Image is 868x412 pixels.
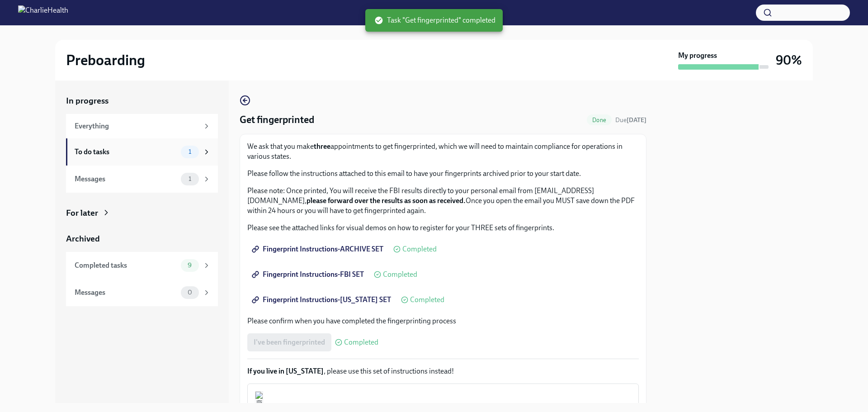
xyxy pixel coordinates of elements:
strong: My progress [678,51,717,61]
a: Everything [66,114,218,138]
a: In progress [66,95,218,107]
a: To do tasks1 [66,138,218,166]
span: September 4th, 2025 09:00 [615,116,646,124]
div: Completed tasks [75,260,177,270]
strong: three [314,142,330,151]
img: CharlieHealth [18,5,68,20]
span: Completed [402,246,437,253]
div: Everything [75,121,199,131]
span: Fingerprint Instructions-[US_STATE] SET [254,295,391,304]
p: Please see the attached links for visual demos on how to register for your THREE sets of fingerpr... [247,223,639,233]
a: For later [66,207,218,219]
span: Task "Get fingerprinted" completed [374,15,495,25]
a: Archived [66,233,218,245]
h2: Preboarding [66,51,145,69]
span: Fingerprint Instructions-FBI SET [254,270,364,279]
a: Fingerprint Instructions-ARCHIVE SET [247,240,390,258]
a: Messages0 [66,279,218,306]
span: Completed [383,271,417,278]
a: Completed tasks9 [66,252,218,279]
strong: please forward over the results as soon as received. [307,196,466,205]
div: For later [66,207,98,219]
h3: 90% [776,52,802,68]
a: Fingerprint Instructions-FBI SET [247,265,370,284]
p: Please follow the instructions attached to this email to have your fingerprints archived prior to... [247,169,639,179]
p: Please note: Once printed, You will receive the FBI results directly to your personal email from ... [247,186,639,216]
span: 0 [182,289,198,296]
div: Messages [75,288,177,298]
span: 9 [182,262,197,269]
p: We ask that you make appointments to get fingerprinted, which we will need to maintain compliance... [247,142,639,161]
span: Completed [344,339,378,346]
p: Please confirm when you have completed the fingerprinting process [247,316,639,326]
div: To do tasks [75,147,177,157]
span: 1 [183,175,197,182]
span: Due [615,116,646,124]
a: Messages1 [66,166,218,193]
p: , please use this set of instructions instead! [247,366,639,376]
span: 1 [183,148,197,155]
a: Fingerprint Instructions-[US_STATE] SET [247,291,397,309]
h4: Get fingerprinted [240,113,314,127]
span: Fingerprint Instructions-ARCHIVE SET [254,245,383,254]
span: Completed [410,296,444,303]
strong: If you live in [US_STATE] [247,367,324,375]
div: Messages [75,174,177,184]
span: Done [587,117,612,123]
strong: [DATE] [627,116,646,124]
